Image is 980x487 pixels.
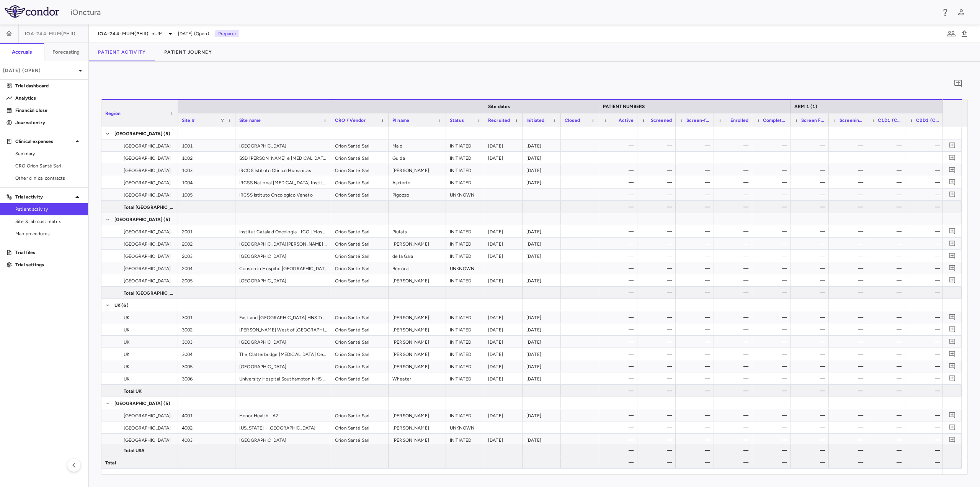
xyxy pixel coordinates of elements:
[392,118,409,123] span: PI name
[947,263,957,273] button: Add comment
[947,152,957,163] button: Add comment
[606,238,634,250] div: —
[124,226,171,238] span: [GEOGRAPHIC_DATA]
[124,201,173,213] span: Total [GEOGRAPHIC_DATA]
[124,140,171,152] span: [GEOGRAPHIC_DATA]
[952,77,965,90] button: Add comment
[759,189,787,201] div: —
[52,49,80,56] h6: Forecasting
[484,238,523,249] div: [DATE]
[389,421,446,433] div: [PERSON_NAME]
[949,313,956,321] svg: Add comment
[949,240,956,247] svg: Add comment
[235,152,331,164] div: SSD [PERSON_NAME] e [MEDICAL_DATA]
[450,118,464,123] span: Status
[874,152,902,164] div: —
[954,79,963,88] svg: Add comment
[874,225,902,238] div: —
[947,226,957,236] button: Add comment
[446,434,484,446] div: INITIATED
[523,250,561,262] div: [DATE]
[235,238,331,249] div: [GEOGRAPHIC_DATA][PERSON_NAME] - CHUS
[331,139,389,151] div: Orion Santé Sarl
[606,201,634,213] div: —
[523,274,561,286] div: [DATE]
[182,118,195,123] span: Site #
[721,139,748,152] div: —
[15,107,82,114] p: Financial close
[874,139,902,152] div: —
[178,262,235,274] div: 2004
[235,434,331,446] div: [GEOGRAPHIC_DATA]
[389,409,446,421] div: [PERSON_NAME]
[606,152,634,164] div: —
[124,238,171,250] span: [GEOGRAPHIC_DATA]
[644,176,672,189] div: —
[178,336,235,348] div: 3003
[759,176,787,189] div: —
[389,164,446,176] div: [PERSON_NAME]
[836,238,863,250] div: —
[331,189,389,200] div: Orion Santé Sarl
[124,177,171,189] span: [GEOGRAPHIC_DATA]
[836,164,863,176] div: —
[488,104,510,109] span: Site dates
[523,348,561,360] div: [DATE]
[446,262,484,274] div: UNKNOWN
[644,152,672,164] div: —
[25,31,75,37] span: IOA-244-mUM(PhII)
[644,250,672,262] div: —
[446,360,484,372] div: INITIATED
[484,360,523,372] div: [DATE]
[949,166,956,174] svg: Add comment
[797,238,825,250] div: —
[836,152,863,164] div: —
[389,323,446,335] div: [PERSON_NAME]
[797,189,825,201] div: —
[797,152,825,164] div: —
[235,274,331,286] div: [GEOGRAPHIC_DATA]
[446,409,484,421] div: INITIATED
[484,323,523,335] div: [DATE]
[523,176,561,188] div: [DATE]
[523,238,561,249] div: [DATE]
[874,189,902,201] div: —
[389,225,446,237] div: Piulats
[484,311,523,323] div: [DATE]
[947,251,957,261] button: Add comment
[836,225,863,238] div: —
[484,225,523,237] div: [DATE]
[949,142,956,149] svg: Add comment
[644,238,672,250] div: —
[446,189,484,200] div: UNKNOWN
[331,348,389,360] div: Orion Santé Sarl
[114,213,163,226] span: [GEOGRAPHIC_DATA]
[794,104,817,109] span: ARM 1 (1)
[235,336,331,348] div: [GEOGRAPHIC_DATA]
[389,274,446,286] div: [PERSON_NAME]
[759,238,787,250] div: —
[389,139,446,151] div: Maio
[124,152,171,164] span: [GEOGRAPHIC_DATA]
[15,119,82,126] p: Journal entry
[683,225,710,238] div: —
[114,128,163,140] span: [GEOGRAPHIC_DATA]
[644,225,672,238] div: —
[98,31,149,37] span: IOA-244-mUM(PhII)
[331,225,389,237] div: Orion Santé Sarl
[947,324,957,335] button: Add comment
[797,176,825,189] div: —
[912,189,940,201] div: —
[606,225,634,238] div: —
[947,422,957,433] button: Add comment
[389,189,446,200] div: Pigozzo
[836,139,863,152] div: —
[446,311,484,323] div: INITIATED
[155,43,221,61] button: Patient Journey
[331,409,389,421] div: Orion Santé Sarl
[912,164,940,176] div: —
[389,372,446,384] div: Wheater
[446,323,484,335] div: INITIATED
[446,421,484,433] div: UNKNOWN
[947,177,957,187] button: Add comment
